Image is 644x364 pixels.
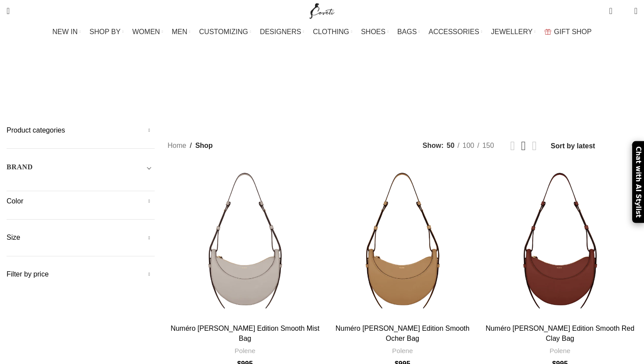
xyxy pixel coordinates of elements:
img: GiftBag [545,29,551,35]
span: BAGS [397,28,417,36]
a: Numéro Dix Edition Smooth Ocher Bag [325,165,480,320]
a: DESIGNERS [260,23,304,41]
h5: BRAND [7,162,33,172]
div: My Wishlist [619,2,628,20]
a: Home [168,140,187,151]
a: WOMEN [132,23,163,41]
a: Grid view 4 [532,140,537,152]
nav: Breadcrumb [168,140,213,151]
h5: Filter by price [7,269,155,279]
a: Numéro [PERSON_NAME] Edition Smooth Red Clay Bag [485,325,634,342]
span: 50 [447,142,455,149]
a: CLOTHING [313,23,352,41]
span: Show [423,140,444,151]
a: Search [2,2,14,20]
a: Polene [392,346,413,355]
a: ACCESSORIES [428,23,482,41]
span: JEWELLERY [491,28,533,36]
h5: Color [7,196,155,206]
span: NEW IN [53,28,78,36]
span: CUSTOMIZING [199,28,248,36]
span: Women [323,84,347,93]
a: Site logo [308,7,337,14]
a: 100 [460,140,478,151]
span: SHOES [361,28,386,36]
a: Grid view 3 [521,140,526,152]
a: 150 [479,140,497,151]
span: Shop [195,140,213,151]
span: Men [297,84,310,93]
a: SHOP BY [89,23,124,41]
span: 0 [610,4,616,11]
a: Numéro Dix Edition Smooth Mist Bag [168,165,323,320]
a: 0 [605,2,616,20]
a: Polene [550,346,570,355]
a: BAGS [397,23,420,41]
h5: Product categories [7,126,155,135]
span: SHOP BY [89,28,120,36]
span: GIFT SHOP [554,28,592,36]
span: MEN [172,28,188,36]
a: Numéro [PERSON_NAME] Edition Smooth Mist Bag [170,325,319,342]
a: Numéro Dix Edition Smooth Red Clay Bag [483,165,638,320]
span: DESIGNERS [260,28,301,36]
span: 0 [621,9,627,15]
a: Numéro [PERSON_NAME] Edition Smooth Ocher Bag [336,325,470,342]
select: Shop order [550,140,637,152]
a: CUSTOMIZING [199,23,251,41]
div: Toggle filter [7,162,155,178]
a: NEW IN [53,23,81,41]
a: Women [323,78,347,99]
a: MEN [172,23,190,41]
a: 50 [444,140,458,151]
a: Grid view 2 [510,140,515,152]
span: ACCESSORIES [428,28,479,36]
a: Men [297,78,310,99]
a: SHOES [361,23,389,41]
span: 150 [482,142,494,149]
h5: Size [7,233,155,242]
span: WOMEN [132,28,160,36]
h1: Shop [300,50,345,73]
a: GIFT SHOP [545,23,592,41]
span: CLOTHING [313,28,349,36]
a: Polene [235,346,255,355]
div: Main navigation [2,23,642,41]
a: JEWELLERY [491,23,536,41]
span: 100 [463,142,474,149]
